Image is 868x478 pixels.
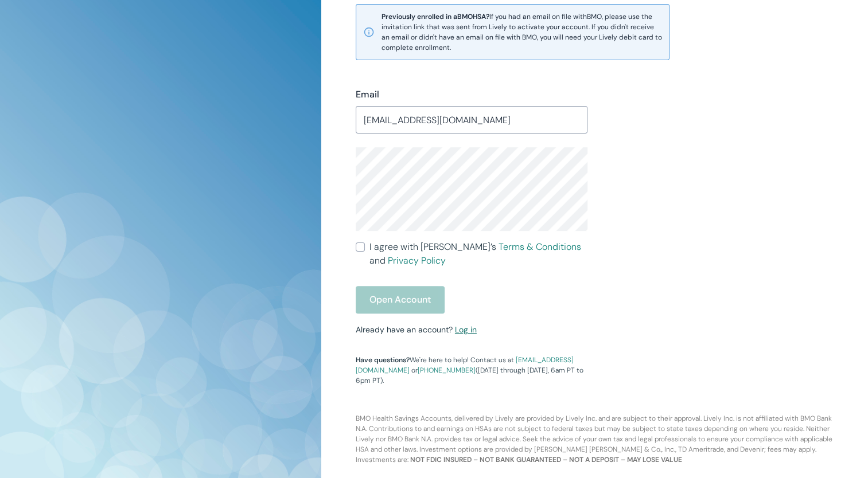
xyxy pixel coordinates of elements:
[499,241,581,253] a: Terms & Conditions
[349,386,840,465] p: BMO Health Savings Accounts, delivered by Lively are provided by Lively Inc. and are subject to t...
[356,355,588,386] p: We're here to help! Contact us at or ([DATE] through [DATE], 6am PT to 6pm PT).
[388,254,446,267] a: Privacy Policy
[418,366,476,375] a: [PHONE_NUMBER]
[356,355,410,365] strong: Have questions?
[356,88,379,101] label: Email
[382,11,662,53] span: If you had an email on file with BMO , please use the invitation link that was sent from Lively t...
[382,12,489,21] strong: Previously enrolled in a BMO HSA?
[455,324,477,335] a: Log in
[410,455,682,464] b: NOT FDIC INSURED – NOT BANK GUARANTEED – NOT A DEPOSIT – MAY LOSE VALUE
[369,240,588,268] span: I agree with [PERSON_NAME]’s and
[356,324,477,335] small: Already have an account?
